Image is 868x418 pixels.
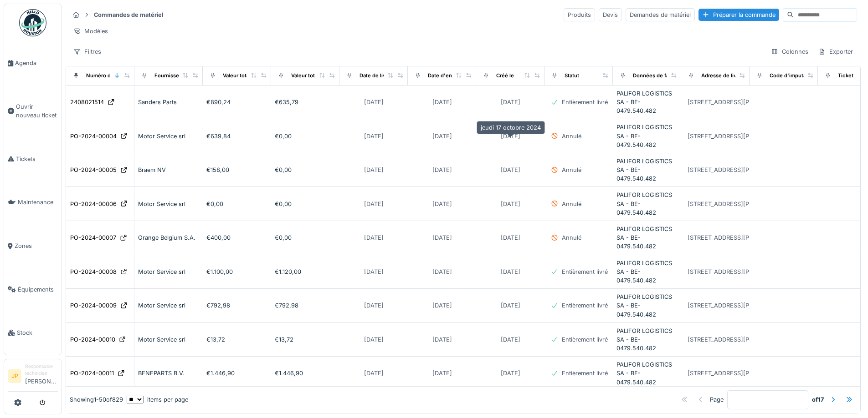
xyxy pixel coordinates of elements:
[16,102,58,120] span: Ouvrir nouveau ticket
[138,98,199,106] div: Sanders Parts
[565,72,579,80] div: Statut
[564,8,595,21] div: Produits
[364,233,384,242] div: [DATE]
[70,301,117,310] div: PO-2024-00009
[688,166,792,174] div: [STREET_ADDRESS][PERSON_NAME]
[562,132,581,141] div: Annulé
[138,369,199,378] div: BENEPARTS B.V.
[275,200,336,208] div: €0,00
[812,395,824,404] strong: of 17
[206,132,267,141] div: €639,84
[501,200,520,208] div: [DATE]
[688,301,792,310] div: [STREET_ADDRESS][PERSON_NAME]
[616,89,678,116] div: PALIFOR LOGISTICS SA - BE-0479.540.482
[138,132,199,141] div: Motor Service srl
[501,301,520,310] div: [DATE]
[275,267,336,276] div: €1.120,00
[206,369,267,378] div: €1.446,90
[70,200,117,208] div: PO-2024-00006
[364,98,384,106] div: [DATE]
[364,301,384,310] div: [DATE]
[206,335,267,344] div: €13,72
[127,395,188,404] div: items per page
[18,198,58,206] span: Maintenance
[688,132,792,141] div: [STREET_ADDRESS][PERSON_NAME]
[501,267,520,276] div: [DATE]
[18,285,58,294] span: Équipements
[138,301,199,310] div: Motor Service srl
[432,301,452,310] div: [DATE]
[275,369,336,378] div: €1.446,90
[432,98,452,106] div: [DATE]
[432,166,452,174] div: [DATE]
[688,98,792,106] div: [STREET_ADDRESS][PERSON_NAME]
[70,132,117,141] div: PO-2024-00004
[432,369,452,378] div: [DATE]
[616,292,678,319] div: PALIFOR LOGISTICS SA - BE-0479.540.482
[90,10,167,19] strong: Commandes de matériel
[138,267,199,276] div: Motor Service srl
[275,301,336,310] div: €792,98
[360,72,401,80] div: Date de livraison
[432,233,452,242] div: [DATE]
[562,267,608,276] div: Entièrement livré
[206,267,267,276] div: €1.100,00
[275,132,336,141] div: €0,00
[688,335,792,344] div: [STREET_ADDRESS][PERSON_NAME]
[70,369,114,378] div: PO-2024-00011
[138,335,199,344] div: Motor Service srl
[501,166,520,174] div: [DATE]
[4,85,62,137] a: Ouvrir nouveau ticket
[223,72,286,80] div: Valeur totale commandée
[70,335,115,344] div: PO-2024-00010
[4,268,62,312] a: Équipements
[206,200,267,208] div: €0,00
[562,335,608,344] div: Entièrement livré
[770,72,816,80] div: Code d'imputation
[432,267,452,276] div: [DATE]
[4,181,62,224] a: Maintenance
[432,132,452,141] div: [DATE]
[138,233,199,242] div: Orange Belgium S.A.
[364,132,384,141] div: [DATE]
[501,132,520,141] div: [DATE]
[4,311,62,355] a: Stock
[616,225,678,251] div: PALIFOR LOGISTICS SA - BE-0479.540.482
[699,9,779,21] div: Préparer la commande
[688,267,792,276] div: [STREET_ADDRESS][PERSON_NAME]
[69,25,112,38] div: Modèles
[562,301,608,310] div: Entièrement livré
[688,200,792,208] div: [STREET_ADDRESS][PERSON_NAME]
[562,200,581,208] div: Annulé
[275,166,336,174] div: €0,00
[364,369,384,378] div: [DATE]
[688,233,792,242] div: [STREET_ADDRESS][PERSON_NAME]
[501,369,520,378] div: [DATE]
[206,301,267,310] div: €792,98
[4,224,62,268] a: Zones
[8,369,21,383] li: JP
[501,233,520,242] div: [DATE]
[4,41,62,85] a: Agenda
[688,369,792,378] div: [STREET_ADDRESS][PERSON_NAME]
[206,233,267,242] div: €400,00
[616,123,678,149] div: PALIFOR LOGISTICS SA - BE-0479.540.482
[275,98,336,106] div: €635,79
[138,166,199,174] div: Braem NV
[15,242,58,250] span: Zones
[562,233,581,242] div: Annulé
[15,59,58,67] span: Agenda
[364,267,384,276] div: [DATE]
[633,72,691,80] div: Données de facturation
[291,72,344,80] div: Valeur totale facturée
[701,72,752,80] div: Adresse de livraison
[16,155,58,163] span: Tickets
[70,98,104,106] div: 2408021514
[70,395,123,404] div: Showing 1 - 50 of 829
[562,369,608,378] div: Entièrement livré
[8,363,58,392] a: JP Responsable technicien[PERSON_NAME]
[562,98,608,106] div: Entièrement livré
[17,328,58,337] span: Stock
[428,72,502,80] div: Date d'envoi de la commande
[501,98,520,106] div: [DATE]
